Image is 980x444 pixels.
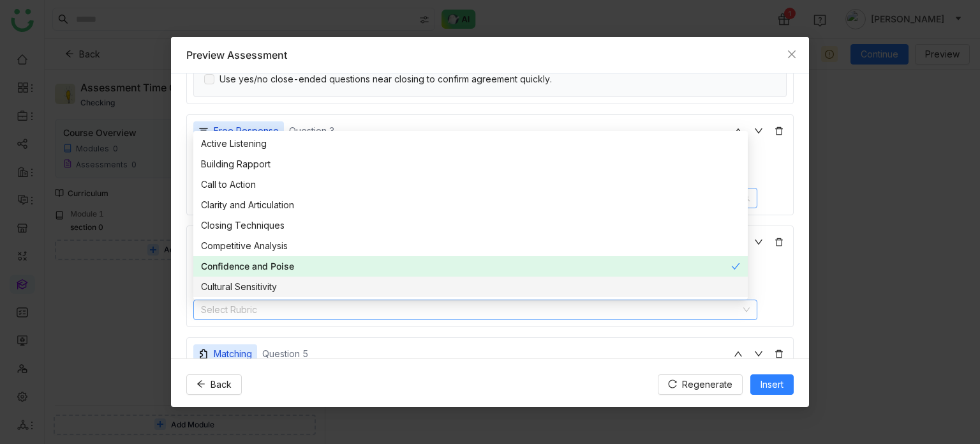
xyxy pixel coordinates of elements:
div: Use yes/no close-ended questions near closing to confirm agreement quickly. [193,61,787,97]
div: Clarity and Articulation [201,198,740,212]
nz-option-item: Clarity and Articulation [193,195,748,215]
nz-option-item: Closing Techniques [193,215,748,236]
div: Closing Techniques [201,218,740,233]
span: Insert [761,378,783,392]
div: Preview Assessment [186,47,794,63]
div: Question 3 [289,125,334,137]
div: Active Listening [201,137,740,151]
div: Cultural Sensitivity [201,280,740,294]
nz-option-item: Confidence and Poise [193,256,748,277]
nz-option-item: Call to Action [193,174,748,195]
img: question-icon [198,349,209,359]
span: Back [211,378,232,392]
nz-option-item: Cultural Sensitivity [193,277,748,297]
button: Close [775,37,809,72]
nz-option-item: Competitive Analysis [193,236,748,256]
div: Free Response [214,124,279,138]
div: Question 5 [262,348,308,360]
div: Building Rapport [201,157,740,171]
div: Competitive Analysis [201,239,740,253]
div: Matching [214,347,252,361]
button: Back [186,374,242,395]
button: Insert [750,374,794,395]
span: Regenerate [682,378,732,392]
div: Call to Action [201,178,740,192]
nz-option-item: Building Rapport [193,154,748,174]
nz-option-item: Active Listening [193,134,748,154]
div: Confidence and Poise [201,259,731,273]
img: question-icon [198,126,209,136]
button: Regenerate [658,374,743,395]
